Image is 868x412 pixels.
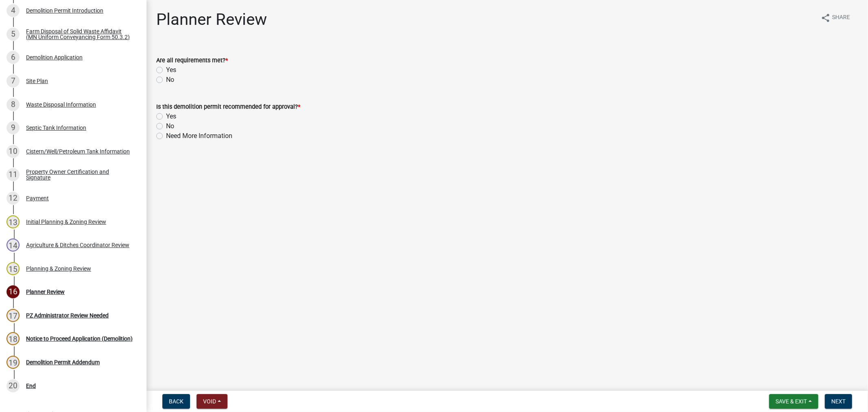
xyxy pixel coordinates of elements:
button: Void [197,394,227,409]
label: Are all requirements met? [156,58,228,64]
div: 10 [7,145,20,158]
div: Agriculture & Ditches Coordinator Review [26,242,129,248]
button: Back [162,394,190,409]
div: 4 [7,4,20,17]
div: 20 [7,379,20,392]
div: Site Plan [26,78,48,84]
div: End [26,383,36,389]
div: Farm Disposal of Solid Waste Affidavit (MN Uniform Conveyancing Form 50.3.2) [26,28,133,40]
div: 16 [7,285,20,298]
div: Septic Tank Information [26,125,86,131]
div: Planner Review [26,289,65,295]
div: Demolition Application [26,55,83,60]
span: Void [203,398,216,405]
span: Save & Exit [776,398,807,405]
div: 12 [7,192,20,205]
div: Payment [26,195,49,201]
div: Property Owner Certification and Signature [26,169,133,180]
div: 19 [7,356,20,369]
div: Waste Disposal Information [26,102,96,107]
div: Demolition Permit Addendum [26,359,100,365]
div: Cistern/Well/Petroleum Tank Information [26,149,130,154]
div: 9 [7,121,20,134]
div: 7 [7,75,20,88]
div: 5 [7,28,20,41]
div: Demolition Permit Introduction [26,8,103,13]
span: Back [169,398,184,405]
button: Next [825,394,852,409]
div: 17 [7,309,20,322]
div: 6 [7,51,20,64]
h1: Planner Review [156,10,267,29]
div: 15 [7,262,20,275]
div: 11 [7,168,20,181]
button: Save & Exit [769,394,818,409]
div: 8 [7,98,20,111]
i: share [821,13,831,23]
label: Yes [166,112,176,121]
label: Yes [166,65,176,75]
label: No [166,121,174,131]
div: PZ Administrator Review Needed [26,313,109,318]
div: 14 [7,239,20,252]
button: shareShare [814,10,857,26]
label: Is this demolition permit recommended for approval? [156,104,300,110]
span: Share [832,13,850,23]
span: Next [831,398,846,405]
label: No [166,75,174,85]
label: Need More Information [166,131,232,141]
div: 18 [7,332,20,345]
div: Planning & Zoning Review [26,266,91,272]
div: 13 [7,215,20,228]
div: Initial Planning & Zoning Review [26,219,106,225]
div: Notice to Proceed Application (Demolition) [26,336,133,342]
